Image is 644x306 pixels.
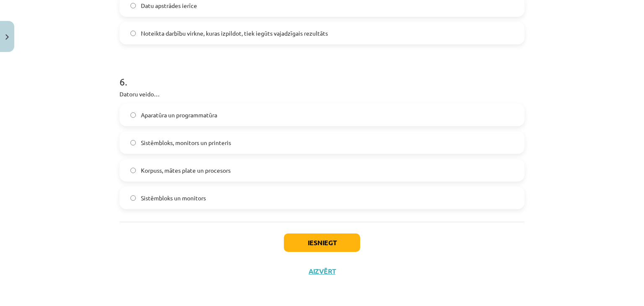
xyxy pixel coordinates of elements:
[141,29,328,38] span: Noteikta darbību virkne, kuras izpildot, tiek iegūts vajadzīgais rezultāts
[141,1,197,10] span: Datu apstrādes ierīce
[119,61,525,87] h1: 6 .
[284,233,360,252] button: Iesniegt
[119,90,525,99] p: Datoru veido…
[130,195,136,201] input: Sistēmbloks un monitors
[141,194,206,202] span: Sistēmbloks un monitors
[141,166,231,175] span: Korpuss, mātes plate un procesors
[130,140,136,145] input: Sistēmbloks, monitors un printeris
[130,31,136,36] input: Noteikta darbību virkne, kuras izpildot, tiek iegūts vajadzīgais rezultāts
[5,34,9,40] img: icon-close-lesson-0947bae3869378f0d4975bcd49f059093ad1ed9edebbc8119c70593378902aed.svg
[306,267,338,275] button: Aizvērt
[141,138,231,147] span: Sistēmbloks, monitors un printeris
[130,168,136,173] input: Korpuss, mātes plate un procesors
[130,112,136,118] input: Aparatūra un programmatūra
[141,111,217,119] span: Aparatūra un programmatūra
[130,3,136,8] input: Datu apstrādes ierīce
